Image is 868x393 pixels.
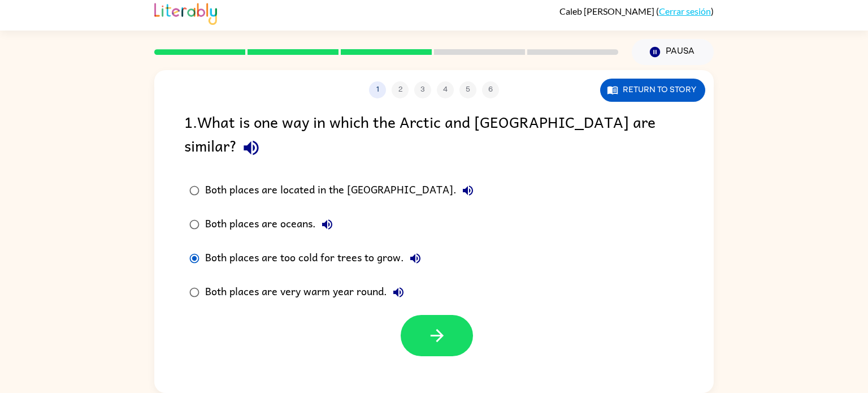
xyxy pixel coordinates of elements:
[404,247,427,270] button: Both places are too cold for trees to grow.
[659,6,711,16] a: Cerrar sesión
[205,281,410,304] div: Both places are very warm year round.
[559,6,656,16] span: Caleb [PERSON_NAME]
[600,79,705,102] button: Return to story
[205,213,338,236] div: Both places are oceans.
[205,179,479,202] div: Both places are located in the [GEOGRAPHIC_DATA].
[369,81,386,98] button: 1
[316,213,338,236] button: Both places are oceans.
[184,110,684,162] div: 1 . What is one way in which the Arctic and [GEOGRAPHIC_DATA] are similar?
[559,6,714,16] div: ( )
[632,39,714,65] button: Pausa
[387,281,410,304] button: Both places are very warm year round.
[205,247,427,270] div: Both places are too cold for trees to grow.
[457,179,479,202] button: Both places are located in the [GEOGRAPHIC_DATA].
